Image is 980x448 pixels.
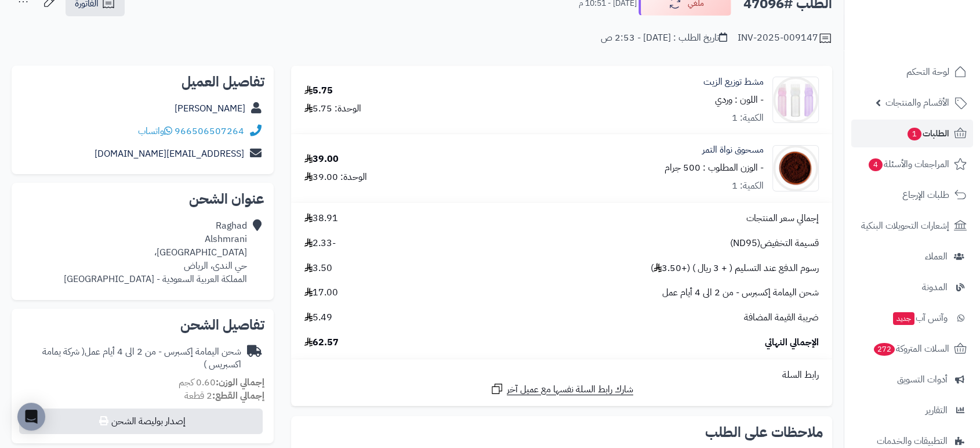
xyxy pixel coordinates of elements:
[212,389,264,403] strong: إجمالي القطع:
[175,102,245,115] a: [PERSON_NAME]
[304,286,338,299] span: 17.00
[925,402,948,418] span: التقارير
[304,237,336,250] span: -2.33
[873,341,949,357] span: السلات المتروكة
[892,310,948,326] span: وآتس آب
[21,345,241,372] div: شحن اليمامة إكسبرس - من 2 الى 4 أيام عمل
[64,219,247,286] div: Raghad Alshmrani [GEOGRAPHIC_DATA]، حي الندى، الرياض المملكة العربية السعودية - [GEOGRAPHIC_DATA]
[42,345,241,372] span: ( شركة يمامة اكسبريس )
[300,425,823,439] h2: ملاحظات على الطلب
[651,262,819,275] span: رسوم الدفع عند التسليم ( + 3 ريال ) (+3.50 )
[773,145,818,192] img: 1737394487-Date%20Seed%20Powder-90x90.jpg
[304,311,332,324] span: 5.49
[851,150,973,178] a: المراجعات والأسئلة4
[304,262,332,275] span: 3.50
[21,75,264,89] h2: تفاصيل العميل
[507,383,633,396] span: شارك رابط السلة نفسها مع عميل آخر
[21,192,264,206] h2: عنوان الشحن
[19,409,263,434] button: إصدار بوليصة الشحن
[738,31,832,45] div: INV-2025-009147
[773,77,818,123] img: 1693803157-81978c01dbeb0fb6cca0cabbb4494eb1-90x90.jpg
[665,161,764,175] small: - الوزن المطلوب : 500 جرام
[296,368,827,382] div: رابط السلة
[851,273,973,301] a: المدونة
[851,181,973,209] a: طلبات الإرجاع
[732,179,764,193] div: الكمية: 1
[744,311,819,324] span: ضريبة القيمة المضافة
[138,124,172,138] a: واتساب
[184,389,264,403] small: 2 قطعة
[851,212,973,240] a: إشعارات التحويلات البنكية
[715,93,764,107] small: - اللون : وردي
[885,95,949,111] span: الأقسام والمنتجات
[897,371,948,388] span: أدوات التسويق
[868,156,949,172] span: المراجعات والأسئلة
[304,212,338,225] span: 38.91
[874,343,895,356] span: 272
[851,304,973,332] a: وآتس آبجديد
[908,128,921,140] span: 1
[906,125,949,142] span: الطلبات
[901,31,969,56] img: logo-2.png
[702,143,764,157] a: مسحوق نواة التمر
[730,237,819,250] span: قسيمة التخفيض(ND95)
[21,318,264,332] h2: تفاصيل الشحن
[851,243,973,270] a: العملاء
[765,336,819,349] span: الإجمالي النهائي
[851,335,973,363] a: السلات المتروكة272
[922,279,948,295] span: المدونة
[490,382,633,396] a: شارك رابط السلة نفسها مع عميل آخر
[304,336,339,349] span: 62.57
[179,375,264,389] small: 0.60 كجم
[216,375,264,389] strong: إجمالي الوزن:
[304,153,339,166] div: 39.00
[304,102,361,115] div: الوحدة: 5.75
[601,31,727,45] div: تاريخ الطلب : [DATE] - 2:53 ص
[925,248,948,265] span: العملاء
[17,403,45,431] div: Open Intercom Messenger
[851,58,973,86] a: لوحة التحكم
[906,64,949,80] span: لوحة التحكم
[746,212,819,225] span: إجمالي سعر المنتجات
[662,286,819,299] span: شحن اليمامة إكسبرس - من 2 الى 4 أيام عمل
[95,147,244,161] a: [EMAIL_ADDRESS][DOMAIN_NAME]
[851,366,973,393] a: أدوات التسويق
[869,158,883,171] span: 4
[902,187,949,203] span: طلبات الإرجاع
[703,75,764,89] a: مشط توزيع الزيت
[732,111,764,125] div: الكمية: 1
[175,124,244,138] a: 966506507264
[861,218,949,234] span: إشعارات التحويلات البنكية
[851,396,973,424] a: التقارير
[304,84,333,97] div: 5.75
[851,120,973,147] a: الطلبات1
[304,171,367,184] div: الوحدة: 39.00
[893,312,914,325] span: جديد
